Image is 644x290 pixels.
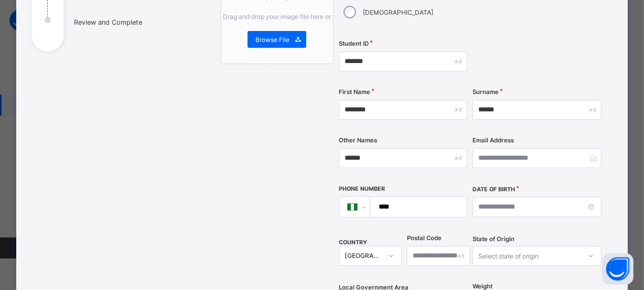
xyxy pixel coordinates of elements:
[602,253,634,285] button: Open asap
[223,13,331,20] span: Drag and drop your image file here or
[339,239,367,246] span: COUNTRY
[473,283,492,290] label: Weight
[473,186,515,193] label: Date of Birth
[339,185,385,192] label: Phone Number
[473,137,514,144] label: Email Address
[339,88,370,96] label: First Name
[473,235,514,243] span: State of Origin
[478,246,539,266] div: Select state of origin
[255,36,289,44] span: Browse File
[339,137,377,144] label: Other Names
[407,234,442,242] label: Postal Code
[345,252,382,260] div: [GEOGRAPHIC_DATA]
[339,40,369,47] label: Student ID
[363,8,434,16] label: [DEMOGRAPHIC_DATA]
[473,88,499,96] label: Surname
